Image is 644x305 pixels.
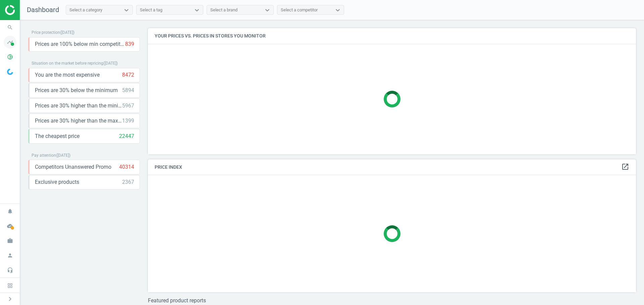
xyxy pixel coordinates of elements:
h4: Price Index [148,159,636,175]
span: Prices are 30% below the minimum [35,87,118,94]
i: notifications [4,205,16,218]
span: Prices are 30% higher than the maximal [35,117,122,125]
div: 40314 [119,163,134,171]
span: The cheapest price [35,133,79,140]
i: headset_mic [4,264,16,277]
i: search [4,21,16,34]
i: cloud_done [4,220,16,232]
span: Competitors Unanswered Promo [35,163,111,171]
span: Exclusive products [35,178,79,186]
span: Dashboard [27,6,59,14]
h4: Your prices vs. prices in stores you monitor [148,28,636,44]
i: chevron_right [6,295,14,303]
div: 5967 [122,102,134,109]
div: Select a category [69,7,102,13]
i: timeline [4,36,16,49]
i: open_in_new [621,163,629,171]
span: Price protection [32,30,60,35]
span: Prices are 30% higher than the minimum [35,102,122,109]
span: ( [DATE] ) [60,30,74,35]
a: open_in_new [621,163,629,171]
span: ( [DATE] ) [103,61,118,66]
div: 2367 [122,178,134,186]
button: chevron_right [2,295,18,303]
span: Situation on the market before repricing [32,61,103,66]
span: You are the most expensive [35,71,100,79]
span: Prices are 100% below min competitor [35,41,125,48]
div: 839 [125,41,134,48]
div: 1399 [122,117,134,125]
h3: Featured product reports [148,297,636,304]
div: Select a brand [210,7,237,13]
i: person [4,249,16,262]
div: Select a competitor [281,7,318,13]
div: 5894 [122,87,134,94]
div: 8472 [122,71,134,79]
img: wGWNvw8QSZomAAAAABJRU5ErkJggg== [7,69,13,75]
i: work [4,234,16,247]
span: ( [DATE] ) [56,153,70,158]
div: Select a tag [140,7,162,13]
img: ajHJNr6hYgQAAAAASUVORK5CYII= [5,5,53,15]
span: Pay attention [32,153,56,158]
i: pie_chart_outlined [4,51,16,63]
div: 22447 [119,133,134,140]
